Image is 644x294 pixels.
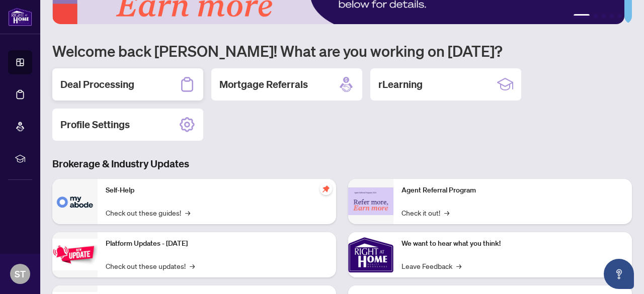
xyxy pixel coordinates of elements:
button: 4 [610,14,614,18]
img: Self-Help [52,179,98,224]
span: → [456,260,461,271]
h3: Brokerage & Industry Updates [52,157,632,171]
h1: Welcome back [PERSON_NAME]! What are you working on [DATE]? [52,41,632,60]
span: → [444,207,449,218]
span: → [185,207,190,218]
p: We want to hear what you think! [401,238,624,249]
img: We want to hear what you think! [348,232,393,277]
a: Check it out!→ [401,207,449,218]
button: Open asap [604,259,634,289]
button: 5 [618,14,622,18]
a: Check out these updates!→ [106,260,195,271]
h2: Profile Settings [60,118,130,132]
a: Leave Feedback→ [401,260,461,271]
h2: rLearning [378,77,423,91]
button: 2 [594,14,598,18]
button: 1 [574,14,590,18]
a: Check out these guides!→ [106,207,190,218]
p: Platform Updates - [DATE] [106,238,328,249]
img: Platform Updates - July 21, 2025 [52,239,98,270]
h2: Deal Processing [60,77,134,91]
span: pushpin [320,183,332,195]
p: Self-Help [106,185,328,196]
img: logo [8,8,32,26]
button: 3 [602,14,606,18]
h2: Mortgage Referrals [219,77,308,91]
span: ST [15,267,26,281]
p: Agent Referral Program [401,185,624,196]
span: → [190,260,195,271]
img: Agent Referral Program [348,187,393,215]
